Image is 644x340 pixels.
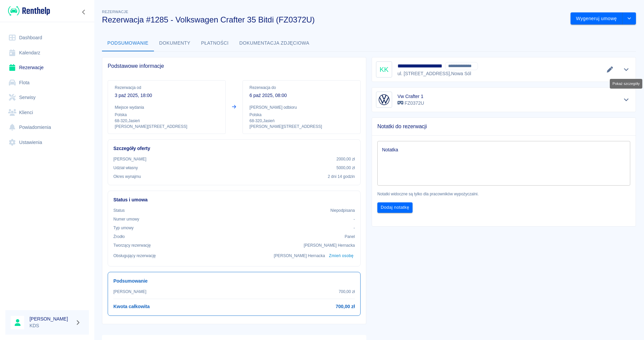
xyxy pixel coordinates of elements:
[621,95,632,104] button: Pokaż szczegóły
[250,118,354,124] p: 68-320 , Jasień
[604,65,615,74] button: Edytuj dane
[397,100,424,107] p: FZ0372U
[113,278,355,285] h6: Podsumowanie
[113,165,138,171] p: Udział własny
[397,70,487,77] p: ul. [STREET_ADDRESS] , Nowa Sól
[623,12,636,25] button: drop-down
[621,65,632,74] button: Pokaż szczegóły
[102,35,154,51] button: Podsumowanie
[5,60,89,75] a: Rezerwacje
[250,112,354,118] p: Polska
[336,165,355,171] p: 5000,00 zł
[5,120,89,135] a: Powiadomienia
[102,10,128,14] span: Rezerwacje
[113,234,125,240] p: Żrodło
[108,63,361,69] span: Podstawowe informacje
[339,289,355,295] p: 700,00 zł
[250,104,354,110] p: [PERSON_NAME] odbioru
[102,15,565,25] h3: Rezerwacja #1285 - Volkswagen Crafter 35 Bitdi (FZ0372U)
[113,174,141,180] p: Okres wynajmu
[115,92,219,99] p: 3 paź 2025, 18:00
[5,90,89,105] a: Serwisy
[328,251,355,261] button: Zmień osobę
[397,93,424,100] h6: Vw Crafter 1
[113,145,355,152] h6: Szczegóły oferty
[115,124,219,130] p: [PERSON_NAME][STREET_ADDRESS]
[113,225,133,231] p: Typ umowy
[30,315,72,322] h6: [PERSON_NAME]
[377,191,630,197] p: Notatki widoczne są tylko dla pracowników wypożyczalni.
[30,322,72,329] p: KDS
[610,79,642,89] div: Pokaż szczegóły
[113,242,151,248] p: Tworzący rezerwację
[377,123,630,130] span: Notatki do rezerwacji
[113,196,355,203] h6: Status i umowa
[354,216,355,222] p: -
[113,289,146,295] p: [PERSON_NAME]
[79,8,89,16] button: Zwiń nawigację
[304,242,355,248] p: [PERSON_NAME] Hernacka
[8,5,50,16] img: Renthelp logo
[377,202,413,213] button: Dodaj notatkę
[113,156,146,162] p: [PERSON_NAME]
[115,118,219,124] p: 68-320 , Jasień
[250,124,354,130] p: [PERSON_NAME][STREET_ADDRESS]
[345,234,355,240] p: Panel
[115,112,219,118] p: Polska
[336,303,355,310] h6: 700,00 zł
[328,174,355,180] p: 2 dni 14 godzin
[274,253,325,259] p: [PERSON_NAME] Hernacka
[571,12,623,25] button: Wygeneruj umowę
[5,45,89,60] a: Kalendarz
[115,104,219,110] p: Miejsce wydania
[5,5,50,16] a: Renthelp logo
[113,207,125,213] p: Status
[154,35,196,51] button: Dokumenty
[5,105,89,120] a: Klienci
[377,93,391,106] img: Image
[113,253,156,259] p: Obsługujący rezerwację
[196,35,234,51] button: Płatności
[354,225,355,231] p: -
[376,61,392,78] div: KK
[330,207,355,213] p: Niepodpisana
[234,35,315,51] button: Dokumentacja zdjęciowa
[5,30,89,45] a: Dashboard
[5,75,89,90] a: Flota
[115,85,219,91] p: Rezerwacja od
[113,216,139,222] p: Numer umowy
[5,135,89,150] a: Ustawienia
[250,85,354,91] p: Rezerwacja do
[113,303,150,310] h6: Kwota całkowita
[250,92,354,99] p: 6 paź 2025, 08:00
[336,156,355,162] p: 2000,00 zł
